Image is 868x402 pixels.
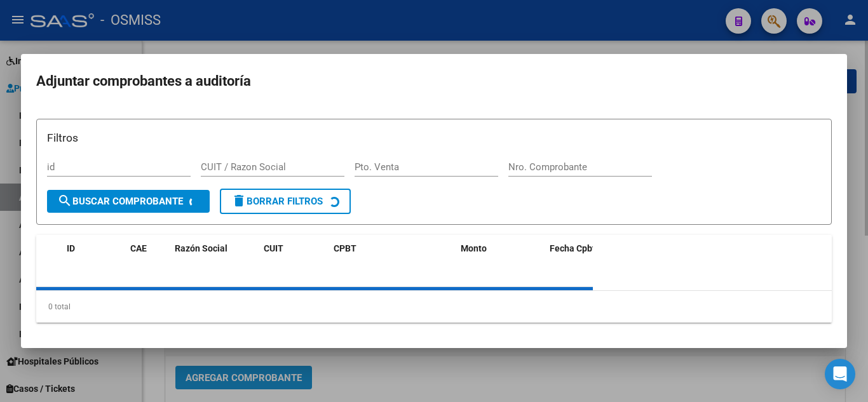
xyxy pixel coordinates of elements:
div: 0 total [36,291,832,323]
span: Fecha Cpbt [550,243,595,253]
mat-icon: delete [231,193,247,208]
span: Monto [461,243,487,253]
button: Buscar Comprobante [47,190,210,213]
span: ID [67,243,75,253]
datatable-header-cell: CUIT [259,235,329,277]
datatable-header-cell: Fecha Cpbt [545,235,602,277]
datatable-header-cell: Monto [456,235,545,277]
span: Razón Social [175,243,227,253]
datatable-header-cell: ID [62,235,125,277]
h2: Adjuntar comprobantes a auditoría [36,69,832,93]
span: Buscar Comprobante [57,196,183,207]
span: CUIT [264,243,283,253]
mat-icon: search [57,193,72,208]
datatable-header-cell: CPBT [329,235,456,277]
div: Open Intercom Messenger [825,359,855,389]
span: CPBT [334,243,356,253]
h3: Filtros [47,130,821,146]
button: Borrar Filtros [220,189,351,214]
span: Borrar Filtros [231,196,323,207]
datatable-header-cell: CAE [125,235,170,277]
datatable-header-cell: Razón Social [170,235,259,277]
span: CAE [130,243,147,253]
